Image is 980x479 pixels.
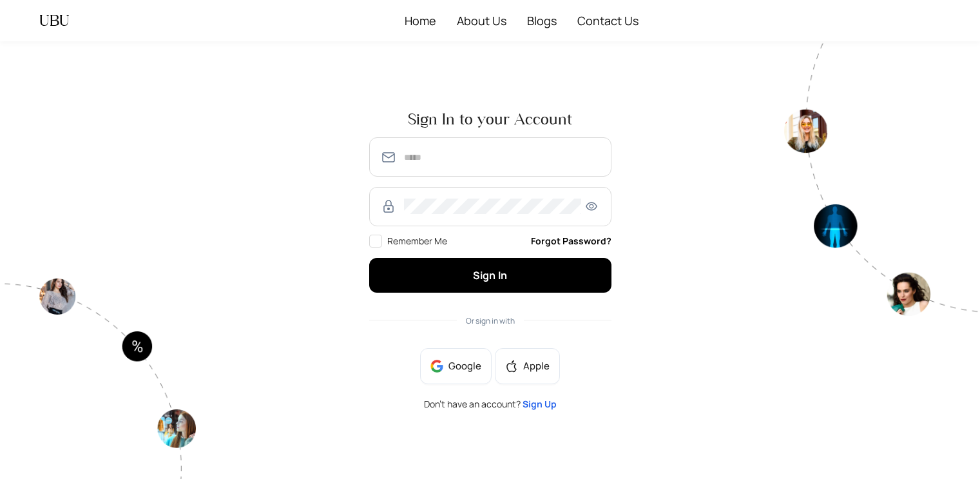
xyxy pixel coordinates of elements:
button: Google [420,348,492,384]
img: SmmOVPU3il4LzjOz1YszJ8A9TzvK+6qU9RAAAAAElFTkSuQmCC [381,150,396,165]
span: Sign In [473,268,507,282]
span: Remember Me [387,235,447,247]
span: eye [584,200,599,212]
img: RzWbU6KsXbv8M5bTtlu7p38kHlzSfb4MlcTUAAAAASUVORK5CYII= [381,199,396,214]
span: Don’t have an account? [424,400,557,409]
span: apple [505,360,518,373]
a: Sign Up [523,398,557,410]
span: Or sign in with [466,315,515,326]
img: google-BnAmSPDJ.png [430,360,443,373]
button: appleApple [495,348,560,384]
span: Google [448,359,481,373]
a: Forgot Password? [530,234,611,248]
button: Sign In [369,258,611,292]
span: Apple [523,359,550,373]
span: Sign In to your Account [369,112,611,127]
img: authpagecirlce2-Tt0rwQ38.png [784,41,980,316]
